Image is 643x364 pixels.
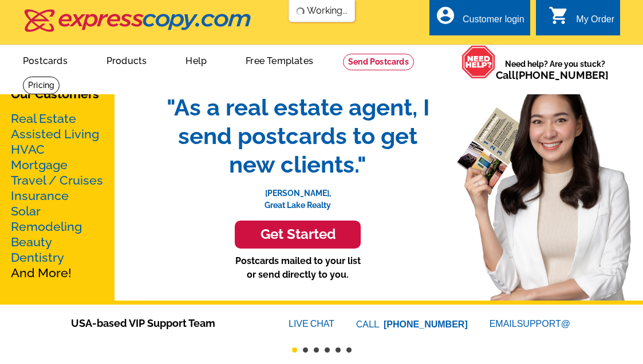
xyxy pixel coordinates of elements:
[289,319,334,329] a: LIVECHAT
[155,221,441,249] a: Get Started
[549,5,569,26] i: shopping_cart
[227,46,332,73] a: Free Templates
[249,226,346,243] h3: Get Started
[325,347,330,353] button: 4 of 6
[314,347,319,353] button: 3 of 6
[346,347,352,353] button: 6 of 6
[292,347,297,353] button: 1 of 6
[496,69,609,81] span: Call
[11,111,76,126] a: Real Estate
[496,58,614,81] span: Need help? Are you stuck?
[5,46,86,73] a: Postcards
[11,235,52,249] a: Beauty
[463,14,524,30] div: Customer login
[384,319,468,329] a: [PHONE_NUMBER]
[11,158,68,172] a: Mortgage
[88,46,165,73] a: Products
[435,5,456,26] i: account_circle
[461,45,496,79] img: help
[515,69,609,81] a: [PHONE_NUMBER]
[11,219,82,234] a: Remodeling
[11,111,104,281] p: And More!
[295,7,305,16] img: loading...
[155,179,441,211] p: [PERSON_NAME], Great Lake Realty
[517,317,572,331] font: SUPPORT@
[576,14,614,30] div: My Order
[11,204,41,218] a: Solar
[549,13,614,27] a: shopping_cart My Order
[11,173,103,187] a: Travel / Cruises
[435,13,524,27] a: account_circle Customer login
[490,319,572,329] a: EMAILSUPPORT@
[303,347,308,353] button: 2 of 6
[11,189,69,203] a: Insurance
[155,93,441,179] span: "As a real estate agent, I send postcards to get new clients."
[289,317,310,331] font: LIVE
[356,318,381,331] font: CALL
[155,254,441,282] p: Postcards mailed to your list or send directly to you.
[71,315,254,331] span: USA-based VIP Support Team
[11,142,45,157] a: HVAC
[336,347,341,353] button: 5 of 6
[11,127,99,141] a: Assisted Living
[167,46,225,73] a: Help
[11,250,64,265] a: Dentistry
